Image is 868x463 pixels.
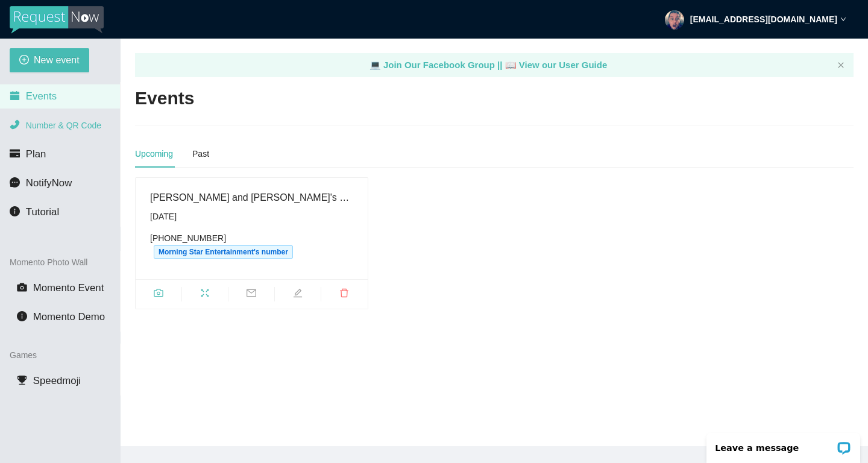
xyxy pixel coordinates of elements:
span: fullscreen [182,288,228,301]
button: close [837,61,844,69]
span: calendar [10,90,20,101]
span: laptop [370,60,381,70]
span: Plan [26,148,46,160]
div: [DATE] [150,210,353,223]
span: message [10,177,20,187]
div: Past [192,147,209,160]
span: down [840,16,846,22]
div: [PHONE_NUMBER] [150,231,353,259]
span: Speedmoji [33,375,81,386]
span: info-circle [10,206,20,216]
span: NotifyNow [26,177,72,189]
span: info-circle [17,311,27,321]
img: RequestNow [10,6,104,34]
span: camera [17,282,27,292]
img: a332a32cb14e38eb31be48e7c9f4ce3c [665,10,684,30]
span: credit-card [10,148,20,159]
a: laptop View our User Guide [505,60,608,70]
span: close [837,61,844,69]
span: New event [34,52,80,68]
span: Morning Star Entertainment's number [154,245,293,259]
h2: Events [135,86,194,111]
span: Number & QR Code [26,121,101,130]
strong: [EMAIL_ADDRESS][DOMAIN_NAME] [690,14,837,24]
div: [PERSON_NAME] and [PERSON_NAME]'s Wedding [150,190,353,205]
span: plus-circle [19,55,29,66]
span: trophy [17,375,27,385]
span: laptop [505,60,517,70]
span: Events [26,90,57,102]
div: Upcoming [135,147,173,160]
span: delete [321,288,368,301]
button: plus-circleNew event [10,48,89,72]
iframe: LiveChat chat widget [699,425,868,463]
span: Tutorial [26,206,59,218]
span: edit [275,288,321,301]
span: Momento Demo [33,311,105,323]
span: camera [136,288,181,301]
span: phone [10,119,20,130]
a: laptop Join Our Facebook Group || [370,60,505,70]
span: Momento Event [33,282,104,294]
span: mail [228,288,274,301]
